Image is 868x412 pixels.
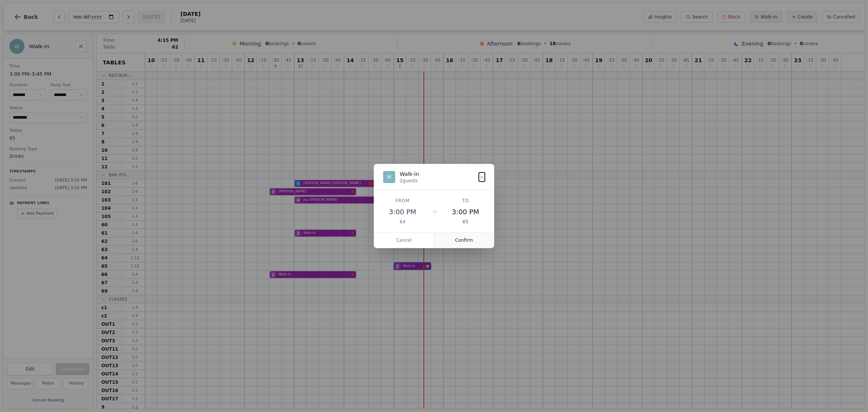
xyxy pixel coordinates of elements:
[383,207,422,217] div: 3:00 PM
[383,171,395,183] div: W
[400,178,419,184] div: 2 guests
[446,198,485,204] div: To
[383,198,422,204] div: From
[374,233,434,248] button: Cancel
[400,170,419,178] div: Walk-in
[446,219,485,225] div: 65
[446,207,485,217] div: 3:00 PM
[434,233,494,248] button: Confirm
[383,219,422,225] div: 64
